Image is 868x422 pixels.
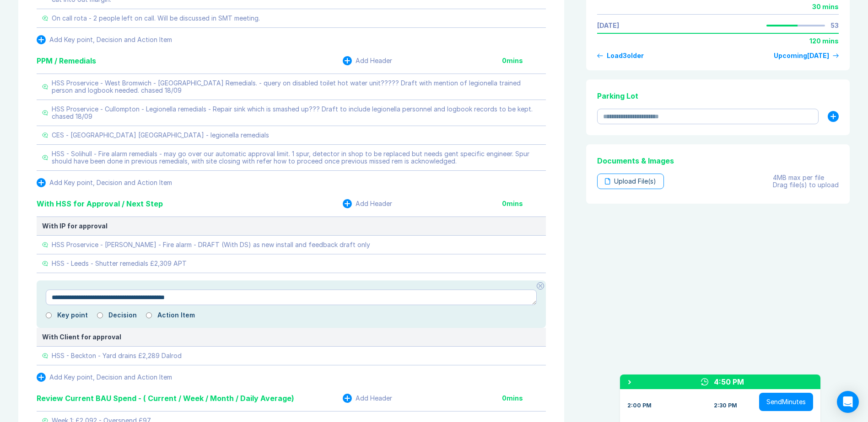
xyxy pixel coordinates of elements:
div: Add Header [356,57,392,64]
div: 0 mins [502,57,546,64]
div: Drag file(s) to upload [773,181,839,189]
div: Add Header [356,395,392,402]
div: With Client for approval [42,333,540,341]
div: HSS - Leeds - Shutter remedials £2,309 APT [52,260,187,267]
button: SendMinutes [759,393,813,411]
div: CES - [GEOGRAPHIC_DATA] [GEOGRAPHIC_DATA] - legionella remedials [52,132,269,139]
div: 0 mins [502,200,546,207]
div: HSS Proservice - Cullompton - Legionella remedials - Repair sink which is smashed up??? Draft to ... [52,105,540,120]
div: On call rota - 2 people left on call. Will be discussed in SMT meeting. [52,15,260,22]
div: 30 mins [812,3,839,11]
div: Parking Lot [597,90,839,101]
div: Open Intercom Messenger [837,391,859,413]
button: Add Key point, Decision and Action Item [37,35,172,44]
div: 0 mins [502,395,546,402]
div: Add Key point, Decision and Action Item [49,179,172,186]
div: HSS - Beckton - Yard drains £2,289 Dalrod [52,352,182,359]
div: Documents & Images [597,155,839,166]
div: 53 [830,22,839,29]
div: 120 mins [809,37,839,45]
div: Upcoming [DATE] [774,52,829,59]
button: Add Key point, Decision and Action Item [37,178,172,187]
button: Add Header [343,394,392,403]
div: 2:30 PM [714,402,737,409]
a: [DATE] [597,22,619,29]
div: 2:00 PM [627,402,652,409]
label: Decision [108,311,137,319]
div: HSS - Solihull - Fire alarm remedials - may go over our automatic approval limit. 1 spur, detecto... [52,150,540,165]
button: Load3older [597,52,644,59]
div: 4:50 PM [714,376,744,387]
label: Action Item [157,311,195,319]
div: 4MB max per file [773,174,839,181]
div: Add Key point, Decision and Action Item [49,374,172,381]
button: Add Header [343,199,392,208]
button: Add Key point, Decision and Action Item [37,373,172,382]
div: With IP for approval [42,222,540,230]
div: With HSS for Approval / Next Step [37,198,163,209]
div: HSS Proservice - West Bromwich - [GEOGRAPHIC_DATA] Remedials. - query on disabled toilet hot wate... [52,79,540,94]
label: Key point [57,311,88,319]
button: Add Header [343,56,392,65]
div: Load 3 older [607,52,644,59]
div: Add Header [356,200,392,207]
div: Add Key point, Decision and Action Item [49,36,172,43]
div: PPM / Remedials [37,55,96,66]
div: HSS Proservice - [PERSON_NAME] - Fire alarm - DRAFT (With DS) as new install and feedback draft only [52,241,370,248]
div: Review Current BAU Spend - ( Current / Week / Month / Daily Average) [37,393,294,404]
div: Upload File(s) [597,174,664,189]
a: Upcoming[DATE] [774,52,839,59]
